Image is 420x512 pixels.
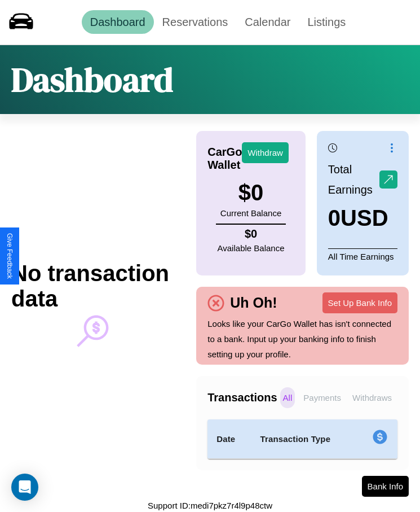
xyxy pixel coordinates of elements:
[236,10,299,34] a: Calendar
[260,432,347,446] h4: Transaction Type
[82,10,154,34] a: Dashboard
[328,248,397,264] p: All Time Earnings
[300,387,344,408] p: Payments
[350,387,395,408] p: Withdraws
[220,180,281,205] h3: $ 0
[11,56,173,103] h1: Dashboard
[207,419,397,459] table: simple table
[322,292,397,313] button: Set Up Bank Info
[220,205,281,221] p: Current Balance
[328,205,397,231] h3: 0 USD
[207,316,397,362] p: Looks like your CarGo Wallet has isn't connected to a bank. Input up your banking info to finish ...
[207,146,242,172] h4: CarGo Wallet
[207,391,277,404] h4: Transactions
[242,142,289,163] button: Withdraw
[11,474,38,501] div: Open Intercom Messenger
[362,476,409,497] button: Bank Info
[216,432,242,446] h4: Date
[224,295,282,311] h4: Uh Oh!
[218,227,285,240] h4: $ 0
[280,387,295,408] p: All
[328,159,379,200] p: Total Earnings
[299,10,354,34] a: Listings
[6,233,14,279] div: Give Feedback
[154,10,237,34] a: Reservations
[11,261,174,312] h2: No transaction data
[218,240,285,256] p: Available Balance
